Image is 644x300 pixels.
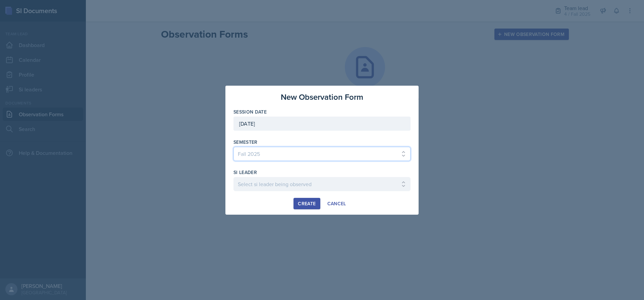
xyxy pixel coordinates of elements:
button: Cancel [323,198,351,209]
label: Semester [233,139,258,145]
div: Cancel [327,201,346,206]
label: Session Date [233,109,267,115]
div: Create [298,201,316,206]
button: Create [293,198,320,209]
h3: New Observation Form [281,91,363,103]
label: si leader [233,169,257,176]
